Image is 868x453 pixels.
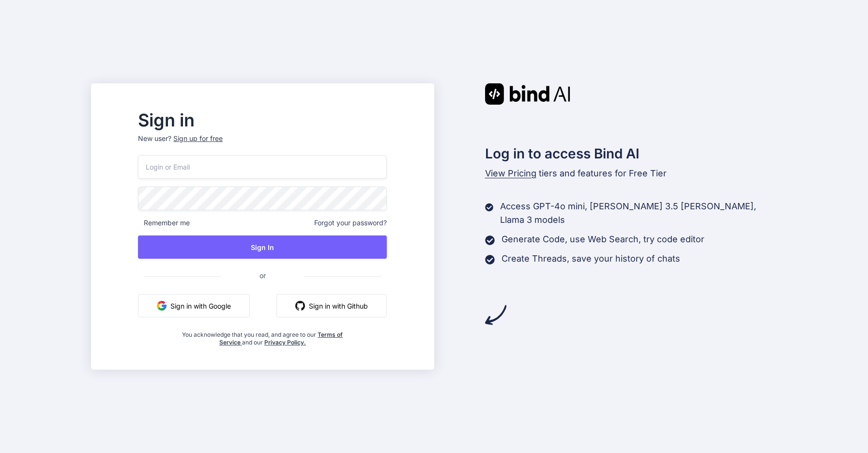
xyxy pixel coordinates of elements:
p: Create Threads, save your history of chats [502,252,680,266]
span: Remember me [138,218,190,228]
span: View Pricing [485,168,536,178]
input: Login or Email [138,155,387,179]
img: google [157,301,167,311]
img: arrow [485,304,506,326]
img: Bind AI logo [485,83,570,105]
div: You acknowledge that you read, and agree to our and our [180,325,346,346]
button: Sign in with Github [276,294,387,317]
div: Sign up for free [173,134,223,143]
p: tiers and features for Free Tier [485,167,777,180]
button: Sign in with Google [138,294,250,317]
a: Privacy Policy. [264,339,306,346]
h2: Sign in [138,112,387,128]
p: Access GPT-4o mini, [PERSON_NAME] 3.5 [PERSON_NAME], Llama 3 models [500,200,777,227]
span: or [221,264,305,287]
button: Sign In [138,235,387,259]
a: Terms of Service [219,331,343,346]
p: Generate Code, use Web Search, try code editor [502,233,704,246]
p: New user? [138,134,387,155]
span: Forgot your password? [314,218,387,228]
h2: Log in to access Bind AI [485,143,777,164]
img: github [295,301,305,311]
